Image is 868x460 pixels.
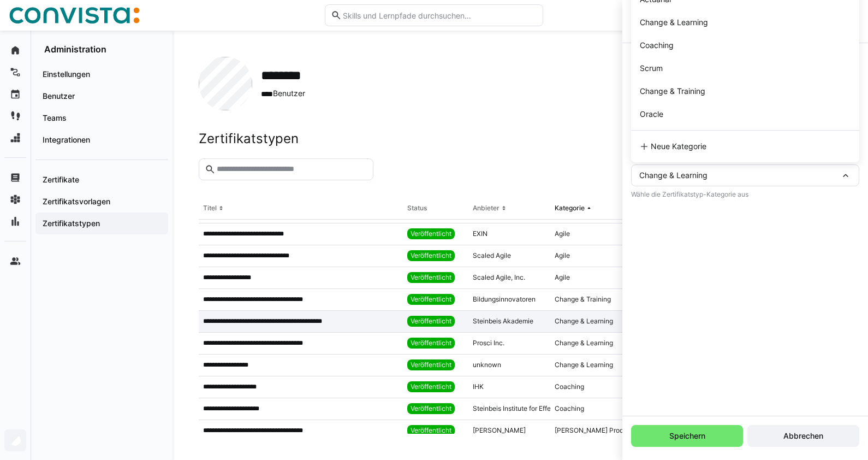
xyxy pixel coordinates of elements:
div: Kategorie [555,204,585,213]
span: Change & Learning [639,170,708,180]
div: Change & Learning [555,317,613,326]
div: Scaled Agile, Inc. [473,273,525,282]
button: Abbrechen [747,425,859,447]
span: Veröffentlicht [411,339,451,347]
span: Veröffentlicht [411,273,451,282]
div: Coaching [555,404,584,413]
div: Scaled Agile [473,251,511,260]
span: Benutzer [261,88,315,99]
div: Status [407,204,427,213]
span: Veröffentlicht [411,317,451,326]
div: Bildungsinnovatoren [473,295,536,304]
button: Speichern [631,425,743,447]
input: Skills und Lernpfade durchsuchen… [342,10,537,20]
div: Change & Training [555,295,611,304]
div: Agile [555,251,570,260]
div: Change & Learning [555,339,613,347]
span: Veröffentlicht [411,361,451,369]
div: IHK [473,382,484,391]
div: Steinbeis Akademie [473,317,533,326]
span: Abbrechen [782,430,825,441]
span: Veröffentlicht [411,426,451,435]
div: [PERSON_NAME] Product Certifications [555,426,676,435]
span: Veröffentlicht [411,404,451,413]
span: Coaching [640,40,674,50]
div: [PERSON_NAME] [473,426,526,435]
div: Steinbeis Institute for Effective Management [473,404,608,413]
span: Veröffentlicht [411,382,451,391]
span: Change & Training [640,86,705,96]
div: Prosci Inc. [473,339,504,347]
span: Speichern [668,430,707,441]
span: Veröffentlicht [411,295,451,304]
div: EXIN [473,229,487,238]
span: Neue Kategorie [651,141,706,152]
div: Agile [555,229,570,238]
span: Wähle die Zertifikatstyp-Kategorie aus [631,191,748,198]
span: Oracle [640,109,663,119]
div: unknown [473,361,501,369]
span: Veröffentlicht [411,229,451,238]
span: Veröffentlicht [411,251,451,260]
div: Coaching [555,382,584,391]
div: Agile [555,273,570,282]
span: Scrum [640,63,663,73]
span: Change & Learning [640,17,708,27]
h2: Zertifikatstypen [199,131,299,147]
div: Anbieter [473,204,500,213]
div: Change & Learning [555,361,613,369]
div: Titel [203,204,217,213]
